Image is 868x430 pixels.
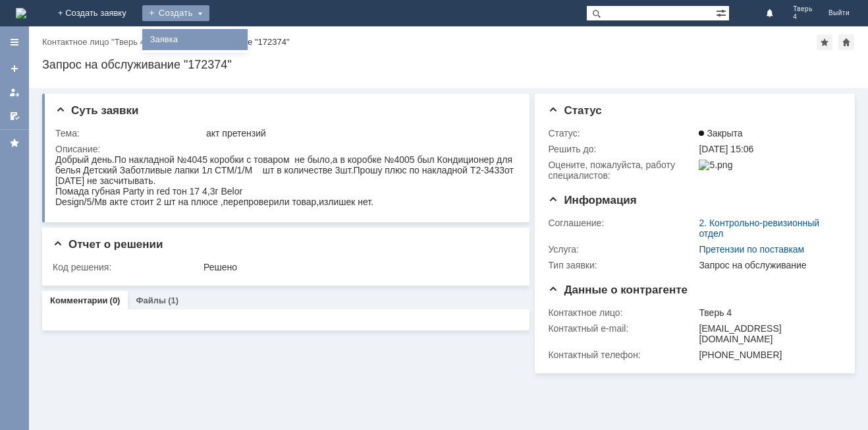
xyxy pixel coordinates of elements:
[50,295,108,305] a: Комментарии
[699,128,742,138] span: Закрыта
[699,218,819,239] a: 2. Контрольно-ревизионный отдел
[817,34,832,50] div: Добавить в избранное
[699,323,836,344] div: [EMAIL_ADDRESS][DOMAIN_NAME]
[4,58,25,79] a: Создать заявку
[55,144,514,154] div: Описание:
[699,244,804,255] a: Претензии по поставкам
[699,144,753,154] span: [DATE] 15:06
[42,58,855,71] div: Запрос на обслуживание "172374"
[548,323,696,334] div: Контактный e-mail:
[16,8,26,18] img: logo
[699,307,836,318] div: Тверь 4
[548,160,696,181] div: Oцените, пожалуйста, работу специалистов:
[699,260,836,270] div: Запрос на обслуживание
[206,128,512,138] div: акт претензий
[548,218,696,228] div: Соглашение:
[548,144,696,154] div: Решить до:
[4,82,25,103] a: Мои заявки
[548,244,696,255] div: Услуга:
[4,106,25,127] a: Мои согласования
[47,42,318,53] span: в акте стоит 2 шт на плюсе ,перепроверили товар,излишек нет.
[548,284,688,296] span: Данные о контрагенте
[53,262,201,272] div: Код решения:
[548,194,636,206] span: Информация
[55,104,138,117] span: Суть заявки
[699,160,732,170] img: 5.png
[53,238,163,251] span: Отчет о решении
[548,350,696,360] div: Контактный телефон:
[142,5,209,21] div: Создать
[145,32,245,47] a: Заявка
[838,34,854,50] div: Сделать домашней страницей
[42,37,148,47] a: Контактное лицо "Тверь 4"
[793,5,813,13] span: Тверь
[153,37,290,47] div: Запрос на обслуживание "172374"
[42,37,153,47] div: /
[203,262,512,272] div: Решено
[110,295,121,305] div: (0)
[548,104,601,117] span: Статус
[16,8,26,18] a: Перейти на домашнюю страницу
[548,260,696,270] div: Тип заявки:
[793,13,813,21] span: 4
[55,128,203,138] div: Тема:
[136,295,166,305] a: Файлы
[548,128,696,138] div: Статус:
[716,6,729,18] span: Расширенный поиск
[548,307,696,318] div: Контактное лицо:
[699,350,836,360] div: [PHONE_NUMBER]
[168,295,178,305] div: (1)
